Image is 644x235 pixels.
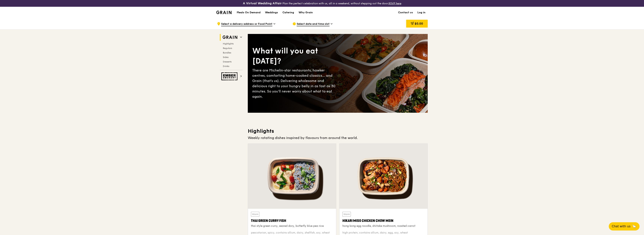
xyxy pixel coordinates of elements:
div: Thai Green Curry Fish [251,218,333,223]
a: Log in [415,7,428,18]
div: pescatarian, spicy, contains allium, dairy, shellfish, soy, wheat [251,231,333,235]
a: GrainGrain [216,7,231,18]
img: Ember Smokery web logo [221,72,239,80]
span: Select a delivery address or Food Point [221,22,272,26]
div: Hikari Miso Chicken Chow Mein [342,218,425,223]
h1: Meals On Demand [237,11,261,14]
span: Drinks [223,65,229,68]
span: Bundles [223,51,231,54]
div: high protein, contains allium, dairy, egg, soy, wheat [342,231,425,235]
a: Contact us [396,7,415,18]
span: Regulars [223,47,232,50]
div: Weekly rotating dishes inspired by flavours from around the world. [248,135,428,140]
span: Select date and time slot [297,22,329,26]
span: Chat with us [612,224,631,229]
div: thai style green curry, seared dory, butterfly blue pea rice [251,224,333,228]
div: Warm [342,212,351,217]
a: Catering [280,7,296,18]
span: Highlights [223,42,234,45]
div: hong kong egg noodle, shiitake mushroom, roasted carrot [342,224,425,228]
span: 🦙 [632,224,637,229]
div: Plan the perfect celebration with us, all in a weekend, without stepping out the door. [214,2,430,5]
span: Sides [223,56,228,59]
span: $0.00 [415,22,423,25]
h3: Highlights [248,128,428,134]
h3: A Virtual Wedding Affair [243,2,282,5]
a: Weddings [263,7,280,18]
img: Grain web logo [221,34,239,41]
div: Weddings [265,7,278,18]
div: Warm [251,212,259,217]
span: Desserts [223,60,231,63]
button: Chat with us🦙 [609,222,640,230]
img: Grain [216,11,231,14]
div: Why Grain [299,7,313,18]
div: What will you eat [DATE]? [252,46,338,66]
div: Catering [282,7,294,18]
a: RSVP here [389,2,401,5]
div: There are Michelin-star restaurants, hawker centres, comforting home-cooked classics… and Grain (... [252,68,338,99]
a: Why Grain [296,7,315,18]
